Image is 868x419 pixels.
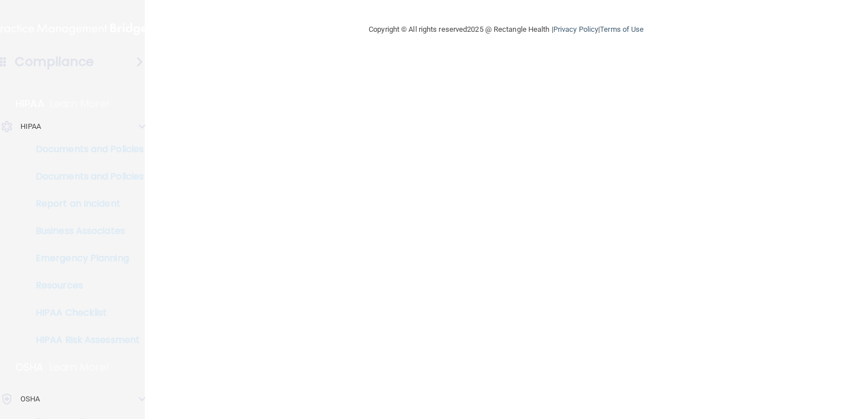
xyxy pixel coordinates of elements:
[7,307,162,319] p: HIPAA Checklist
[20,392,40,406] p: OSHA
[7,171,162,182] p: Documents and Policies
[7,225,162,237] p: Business Associates
[299,11,713,48] div: Copyright © All rights reserved 2025 @ Rectangle Health | |
[553,25,598,33] a: Privacy Policy
[15,97,44,111] p: HIPAA
[7,198,162,209] p: Report an Incident
[20,120,41,133] p: HIPAA
[15,361,44,374] p: OSHA
[50,97,110,111] p: Learn More!
[7,253,162,264] p: Emergency Planning
[49,361,110,374] p: Learn More!
[7,144,162,155] p: Documents and Policies
[600,25,644,33] a: Terms of Use
[7,334,162,346] p: HIPAA Risk Assessment
[15,54,94,70] h4: Compliance
[7,280,162,291] p: Resources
